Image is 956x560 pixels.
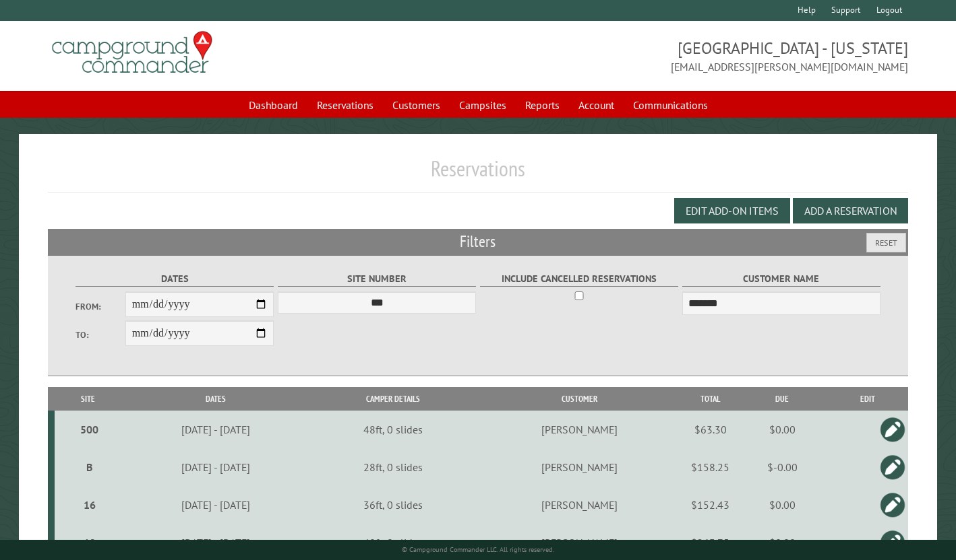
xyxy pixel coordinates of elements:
td: $0.00 [738,411,827,448]
td: [PERSON_NAME] [475,486,684,524]
div: 12 [60,536,119,549]
span: [GEOGRAPHIC_DATA] - [US_STATE] [EMAIL_ADDRESS][PERSON_NAME][DOMAIN_NAME] [478,37,908,75]
div: [DATE] - [DATE] [123,423,308,436]
th: Dates [121,387,311,411]
label: Site Number [278,271,476,287]
label: From: [76,300,125,313]
td: $158.25 [684,448,738,486]
a: Dashboard [241,92,306,118]
td: 36ft, 0 slides [310,486,475,524]
th: Edit [827,387,908,411]
td: [PERSON_NAME] [475,448,684,486]
button: Edit Add-on Items [674,198,790,223]
div: [DATE] - [DATE] [123,498,308,512]
button: Add a Reservation [793,198,908,223]
div: 500 [60,423,119,436]
a: Reports [517,92,568,118]
td: 28ft, 0 slides [310,448,475,486]
button: Reset [866,233,906,252]
label: To: [76,328,125,341]
label: Dates [76,271,274,287]
small: © Campground Commander LLC. All rights reserved. [402,545,554,554]
h1: Reservations [48,155,908,193]
label: Customer Name [682,271,880,287]
label: Include Cancelled Reservations [480,271,678,287]
div: [DATE] - [DATE] [123,460,308,474]
td: 48ft, 0 slides [310,411,475,448]
a: Account [570,92,622,118]
div: B [60,460,119,474]
td: [PERSON_NAME] [475,411,684,448]
td: $63.30 [684,411,738,448]
td: $-0.00 [738,448,827,486]
th: Camper Details [310,387,475,411]
div: 16 [60,498,119,512]
td: $152.43 [684,486,738,524]
th: Customer [475,387,684,411]
th: Total [684,387,738,411]
h2: Filters [48,229,908,254]
td: $0.00 [738,486,827,524]
a: Reservations [309,92,382,118]
a: Communications [625,92,716,118]
th: Due [738,387,827,411]
a: Customers [384,92,448,118]
th: Site [55,387,121,411]
img: Campground Commander [48,26,216,79]
div: [DATE] - [DATE] [123,536,308,549]
a: Campsites [451,92,514,118]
